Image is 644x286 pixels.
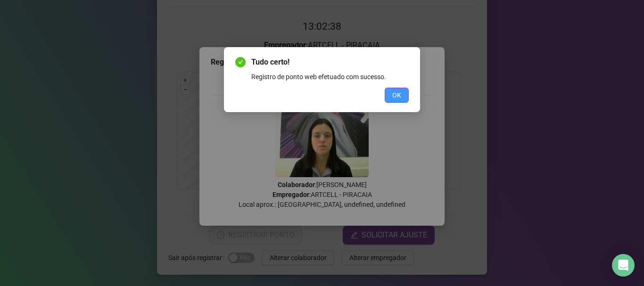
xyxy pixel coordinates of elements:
button: OK [385,88,409,103]
span: OK [392,90,401,100]
span: Tudo certo! [251,57,409,68]
span: check-circle [235,57,246,67]
div: Open Intercom Messenger [612,254,635,277]
div: Registro de ponto web efetuado com sucesso. [251,72,409,82]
